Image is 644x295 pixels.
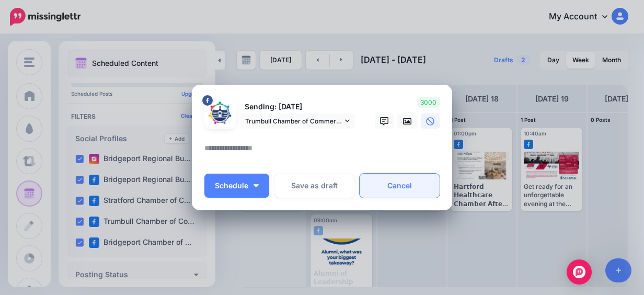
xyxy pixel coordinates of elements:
[240,114,355,129] a: Trumbull Chamber of Commerce page
[240,101,355,113] p: Sending: [DATE]
[245,116,342,127] span: Trumbull Chamber of Commerce page
[567,259,592,285] div: Open Intercom Messenger
[360,174,440,198] a: Cancel
[208,100,233,126] img: 327480576_569671061427943_934468427801860524_n-bsa150318.png
[417,97,440,108] span: 3000
[274,174,354,198] button: Save as draft
[215,182,248,189] span: Schedule
[204,174,269,198] button: Schedule
[254,184,259,187] img: arrow-down-white.png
